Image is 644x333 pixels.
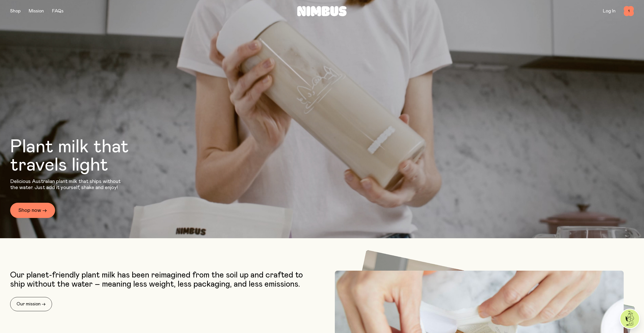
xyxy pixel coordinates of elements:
a: FAQs [52,9,63,13]
p: Delicious Australian plant milk that ships without the water. Just add it yourself, shake and enjoy! [10,178,124,191]
a: Shop now → [10,203,55,218]
h1: Plant milk that travels light [10,138,156,174]
a: Mission [29,9,44,13]
a: Log In [603,9,616,13]
p: Our planet-friendly plant milk has been reimagined from the soil up and crafted to ship without t... [10,271,320,289]
button: 1 [624,6,634,16]
a: Our mission → [10,297,52,311]
img: agent [620,309,639,328]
